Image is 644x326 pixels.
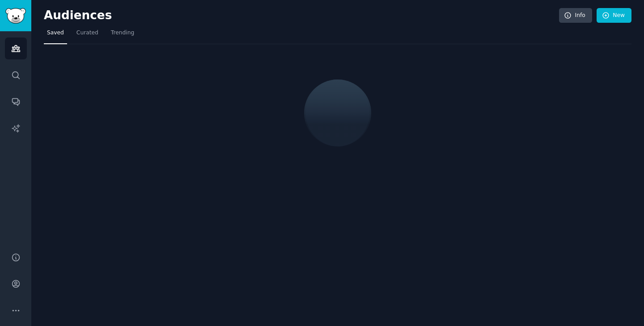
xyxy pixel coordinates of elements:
span: Curated [76,29,98,37]
a: New [597,8,631,23]
a: Curated [73,26,102,44]
span: Trending [111,29,134,37]
a: Saved [44,26,67,44]
span: Saved [47,29,64,37]
a: Trending [108,26,137,44]
a: Info [559,8,592,23]
h2: Audiences [44,8,559,23]
img: GummySearch logo [5,8,26,24]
